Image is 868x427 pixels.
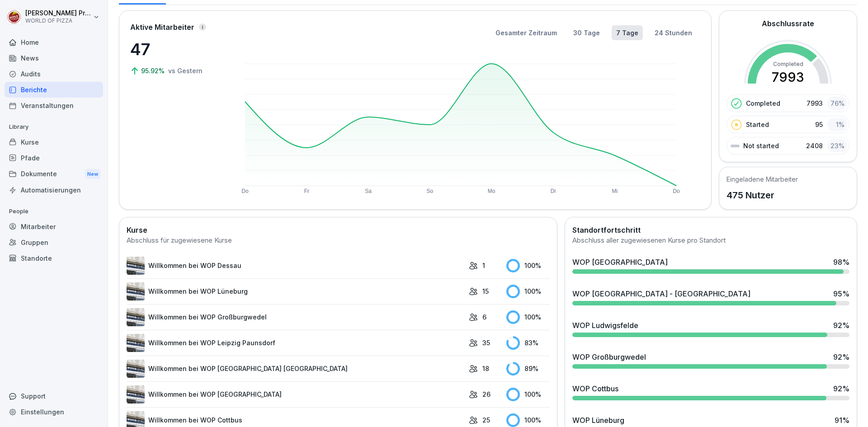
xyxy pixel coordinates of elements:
h5: Eingeladene Mitarbeiter [726,174,798,184]
div: WOP [GEOGRAPHIC_DATA] - [GEOGRAPHIC_DATA] [572,288,750,299]
a: WOP [GEOGRAPHIC_DATA] - [GEOGRAPHIC_DATA]95% [569,285,853,309]
img: ax2nnx46jihk0u0mqtqfo3fl.png [127,308,145,326]
div: Gruppen [5,235,103,250]
a: WOP Ludwigsfelde92% [569,316,853,341]
a: Automatisierungen [5,182,103,198]
div: 100 % [506,310,550,324]
text: Di [551,188,556,194]
a: News [5,50,103,66]
div: WOP Großburgwedel [572,352,646,362]
a: DokumenteNew [5,166,103,183]
h2: Abschlussrate [762,18,814,29]
a: WOP Großburgwedel92% [569,348,853,372]
p: Not started [743,141,779,150]
div: 89 % [506,362,550,375]
p: 15 [482,286,489,296]
div: 92 % [833,383,849,394]
button: Gesamter Zeitraum [491,25,561,40]
text: Fr [304,188,309,194]
text: Sa [365,188,372,194]
div: 83 % [506,336,550,350]
img: fptfw445wg0uer0j9cvk4vxb.png [127,385,145,404]
p: 26 [482,389,491,399]
img: ax2nnx46jihk0u0mqtqfo3fl.png [127,334,145,352]
p: 475 Nutzer [726,188,798,202]
div: Support [5,388,103,404]
p: 95.92% [141,66,166,75]
p: WORLD OF PIZZA [25,18,91,24]
p: [PERSON_NAME] Proschwitz [25,9,91,17]
div: 91 % [835,415,849,426]
p: Library [5,120,103,134]
a: Willkommen bei WOP [GEOGRAPHIC_DATA] [GEOGRAPHIC_DATA] [127,360,464,378]
div: Abschluss für zugewiesene Kurse [127,235,550,246]
a: Veranstaltungen [5,98,103,113]
a: Kurse [5,134,103,150]
a: WOP Cottbus92% [569,380,853,404]
div: 95 % [833,288,849,299]
div: 98 % [833,257,849,267]
a: Mitarbeiter [5,219,103,235]
a: Einstellungen [5,404,103,420]
div: WOP Lüneburg [572,415,624,426]
div: 100 % [506,413,550,427]
p: 95 [815,120,823,129]
a: Willkommen bei WOP Leipzig Paunsdorf [127,334,464,352]
a: Willkommen bei WOP Lüneburg [127,282,464,300]
a: Audits [5,66,103,82]
div: 1 % [827,118,847,131]
div: 100 % [506,285,550,298]
p: Started [746,120,769,129]
button: 30 Tage [569,25,604,40]
div: Abschluss aller zugewiesenen Kurse pro Standort [572,235,849,246]
div: 92 % [833,352,849,362]
a: Standorte [5,250,103,266]
a: Willkommen bei WOP [GEOGRAPHIC_DATA] [127,385,464,404]
a: Willkommen bei WOP Großburgwedel [127,308,464,326]
text: Do [241,188,249,194]
p: Aktive Mitarbeiter [130,22,194,33]
a: Pfade [5,150,103,166]
div: Dokumente [5,166,103,183]
div: 23 % [827,139,847,152]
a: Home [5,34,103,50]
img: ax2nnx46jihk0u0mqtqfo3fl.png [127,257,145,275]
a: Willkommen bei WOP Dessau [127,257,464,275]
p: 7993 [807,99,823,108]
button: 24 Stunden [650,25,697,40]
div: 100 % [506,259,550,272]
text: Do [673,188,680,194]
img: hr6578poly0tergy2tevt5nu.png [127,360,145,378]
text: Mi [612,188,618,194]
h2: Standortfortschritt [572,225,849,235]
div: 92 % [833,320,849,331]
img: ax2nnx46jihk0u0mqtqfo3fl.png [127,282,145,300]
div: WOP Cottbus [572,383,618,394]
button: 7 Tage [612,25,643,40]
p: 6 [482,312,486,322]
text: Mo [488,188,495,194]
p: 18 [482,364,489,373]
div: 100 % [506,388,550,401]
p: 1 [482,261,485,270]
p: People [5,204,103,219]
p: 47 [130,37,221,61]
text: So [427,188,434,194]
p: 2408 [806,141,823,150]
div: WOP Ludwigsfelde [572,320,638,331]
div: WOP [GEOGRAPHIC_DATA] [572,257,668,267]
a: Berichte [5,82,103,98]
p: 35 [482,338,490,347]
div: 76 % [827,97,847,110]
